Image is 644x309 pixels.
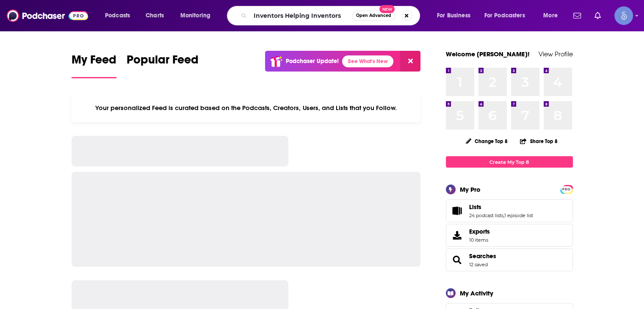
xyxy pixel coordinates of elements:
span: For Business [437,10,470,22]
button: Share Top 8 [520,133,558,149]
a: Exports [446,224,573,247]
button: Open AdvancedNew [352,11,395,21]
div: My Pro [460,185,481,193]
a: Show notifications dropdown [570,8,584,23]
span: More [543,10,558,22]
a: Popular Feed [127,52,199,78]
a: 24 podcast lists [469,212,503,218]
a: Lists [449,205,466,217]
img: User Profile [614,6,633,25]
span: Popular Feed [127,52,199,72]
span: New [379,5,395,13]
button: open menu [537,9,568,22]
span: For Podcasters [484,10,525,22]
span: Searches [446,248,573,271]
input: Search podcasts, credits, & more... [250,9,352,22]
span: PRO [561,186,572,193]
a: Show notifications dropdown [591,8,604,23]
button: Show profile menu [614,6,633,25]
span: , [503,212,504,218]
button: open menu [431,9,481,22]
a: Charts [140,9,169,22]
p: Podchaser Update! [286,58,339,65]
a: Create My Top 8 [446,156,573,168]
div: My Activity [460,289,493,297]
img: Podchaser - Follow, Share and Rate Podcasts [7,8,88,24]
a: 12 saved [469,262,488,268]
span: Exports [469,228,490,235]
button: open menu [174,9,221,22]
span: Charts [146,10,164,22]
span: Logged in as Spiral5-G1 [614,6,633,25]
span: Monitoring [180,10,210,22]
button: Change Top 8 [461,136,513,146]
span: 10 items [469,237,490,243]
div: Your personalized Feed is curated based on the Podcasts, Creators, Users, and Lists that you Follow. [72,94,421,122]
a: Searches [449,254,466,266]
span: My Feed [72,52,116,72]
a: View Profile [539,50,573,58]
div: Search podcasts, credits, & more... [235,6,428,25]
button: open menu [99,9,141,22]
a: 1 episode list [504,212,533,218]
span: Open Advanced [356,14,391,18]
a: Welcome [PERSON_NAME]! [446,50,530,58]
a: Lists [469,203,533,211]
span: Lists [446,199,573,222]
span: Lists [469,203,481,211]
a: My Feed [72,52,116,78]
a: PRO [561,186,572,192]
span: Podcasts [105,10,130,22]
span: Exports [449,229,466,241]
a: See What's New [342,55,393,67]
a: Searches [469,252,496,260]
button: open menu [479,9,537,22]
